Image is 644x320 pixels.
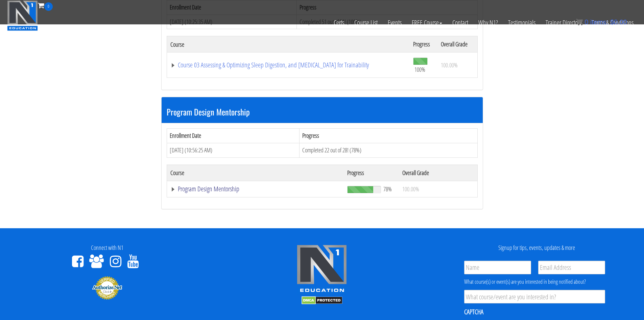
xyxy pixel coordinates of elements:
a: FREE Course [407,11,447,35]
a: Trainer Directory [541,11,587,35]
a: Contact [447,11,473,35]
th: Overall Grade [399,165,477,181]
span: $ [610,18,614,26]
span: 78% [383,185,392,193]
th: Enrollment Date [167,129,299,143]
a: Course List [349,11,383,35]
img: DMCA.com Protection Status [302,296,342,304]
a: Testimonials [503,11,541,35]
h3: Program Design Mentorship [167,107,478,116]
label: CAPTCHA [464,307,483,316]
img: icon11.png [576,19,583,25]
input: Email Address [538,261,605,274]
img: Authorize.Net Merchant - Click to Verify [92,276,122,300]
span: 100% [414,66,425,73]
a: Events [383,11,407,35]
img: n1-edu-logo [296,244,347,295]
a: Course 03 Assessing & Optimizing Sleep Digestion, and [MEDICAL_DATA] for Trainability [170,62,406,68]
span: 0 [44,2,53,11]
th: Course [167,36,410,52]
a: 0 [38,1,53,10]
h4: Connect with N1 [5,244,210,251]
div: What course(s) or event(s) are you interested in being notified about? [464,278,605,286]
h4: Signup for tips, events, updates & more [434,244,639,251]
input: What course/event are you interested in? [464,290,605,303]
a: Terms & Conditions [587,11,639,35]
th: Progress [410,36,438,52]
td: 100.00% [399,181,477,197]
a: Why N1? [473,11,503,35]
a: Program Design Mentorship [170,186,340,192]
td: [DATE] (10:56:25 AM) [167,143,299,157]
img: n1-education [7,0,38,31]
th: Overall Grade [437,36,477,52]
input: Name [464,261,531,274]
span: items: [590,18,608,26]
a: 0 items: $0.00 [576,18,627,26]
th: Course [167,165,344,181]
span: 0 [585,18,588,26]
a: Certs [329,11,349,35]
th: Progress [299,129,477,143]
th: Progress [344,165,399,181]
bdi: 0.00 [610,18,627,26]
td: 100.00% [437,52,477,78]
td: Completed 22 out of 28! (78%) [299,143,477,157]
